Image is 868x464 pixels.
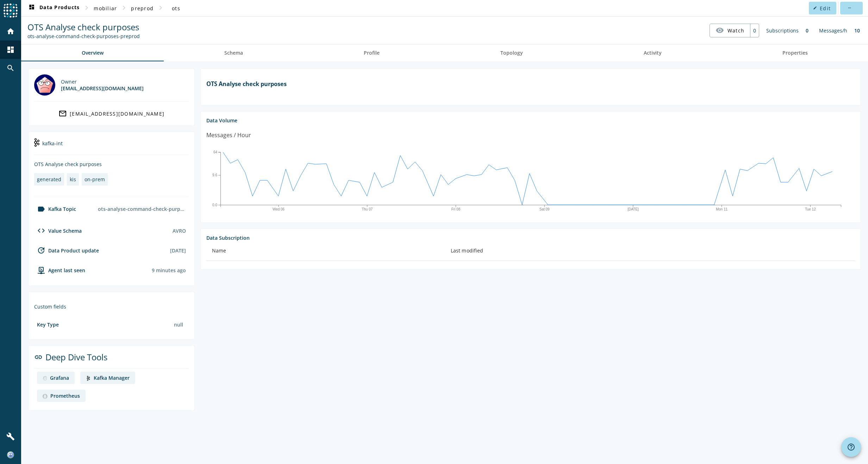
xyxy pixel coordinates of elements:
text: Tue 12 [805,207,816,211]
button: preprod [128,2,156,14]
text: 0.0 [212,203,217,207]
div: generated [37,176,61,183]
div: 0 [802,24,812,37]
mat-icon: link [34,353,43,361]
div: [EMAIL_ADDRESS][DOMAIN_NAME] [61,85,144,92]
mat-icon: edit [813,6,817,10]
span: mobiliar [94,5,117,12]
div: [EMAIL_ADDRESS][DOMAIN_NAME] [70,110,164,117]
mat-icon: more_horiz [847,6,851,10]
div: agent-env-preprod [34,266,85,274]
img: deep dive image [43,376,47,381]
img: deep dive image [43,394,48,399]
div: OTS Analyse check purposes [34,161,189,167]
mat-icon: dashboard [27,4,36,12]
a: deep dive imagePrometheus [37,390,86,402]
div: Prometheus [50,392,80,399]
a: deep dive imageKafka Manager [80,372,135,384]
mat-icon: code [37,226,45,235]
text: [DATE] [627,207,639,211]
text: Wed 06 [273,207,285,211]
mat-icon: help_outline [847,443,855,451]
mat-icon: chevron_right [120,4,128,12]
mat-icon: search [6,64,15,72]
text: 9.6 [212,173,217,177]
div: Custom fields [34,303,189,310]
img: kafka-int [34,138,39,147]
div: Kafka Topic: ots-analyse-command-check-purposes-preprod [27,33,140,39]
div: [DATE] [170,247,186,254]
span: Watch [728,24,744,37]
div: Agents typically reports every 15min to 1h [152,267,186,274]
mat-icon: home [6,27,15,36]
h1: OTS Analyse check purposes [206,80,855,88]
span: Topology [500,50,523,55]
span: ots [172,5,180,12]
button: Edit [809,2,836,14]
mat-icon: update [37,246,45,255]
div: Data Product update [34,246,99,255]
text: Mon 11 [716,207,728,211]
div: Kafka Manager [94,374,130,381]
button: Data Products [25,2,82,14]
div: Data Volume [206,117,855,124]
span: Activity [644,50,662,55]
img: deep dive image [86,376,91,381]
span: Data Products [27,4,80,12]
text: Fri 08 [451,207,461,211]
a: deep dive imageGrafana [37,372,75,384]
div: kafka-int [34,138,189,155]
div: Key Type [37,321,59,328]
th: Name [206,241,445,261]
div: 0 [750,24,759,37]
mat-icon: visibility [716,26,724,35]
img: 321727e140b5189f451a128e5f2a6bb4 [7,451,14,458]
mat-icon: chevron_right [156,4,165,12]
th: Last modified [445,241,855,261]
mat-icon: chevron_right [82,4,91,12]
mat-icon: build [6,432,15,441]
button: Watch [710,24,750,37]
span: Schema [224,50,243,55]
div: Messages/h [816,24,851,37]
text: 64 [213,150,218,154]
div: Messages / Hour [206,131,251,140]
span: Edit [820,5,831,12]
mat-icon: mail_outline [58,109,67,118]
text: Sat 09 [539,207,550,211]
img: mbx_301492@mobi.ch [34,74,55,96]
span: Properties [782,50,808,55]
span: Profile [364,50,380,55]
div: null [171,318,186,331]
mat-icon: dashboard [6,45,15,54]
div: Subscriptions [763,24,802,37]
span: OTS Analyse check purposes [27,21,139,33]
div: Owner [61,78,144,85]
div: ots-analyse-command-check-purposes-preprod [95,203,189,215]
mat-icon: label [37,205,45,213]
div: AVRO [173,227,186,234]
div: Grafana [50,374,69,381]
text: Thu 07 [362,207,373,211]
div: kis [70,176,76,183]
div: Kafka Topic [34,205,76,213]
button: ots [165,2,187,14]
div: Data Subscription [206,234,855,241]
span: Overview [82,50,104,55]
div: Value Schema [34,226,82,235]
div: on-prem [85,176,105,183]
div: Deep Dive Tools [34,351,189,369]
a: [EMAIL_ADDRESS][DOMAIN_NAME] [34,107,189,120]
img: spoud-logo.svg [4,4,18,18]
div: 10 [851,24,863,37]
span: preprod [131,5,154,12]
button: mobiliar [91,2,120,14]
